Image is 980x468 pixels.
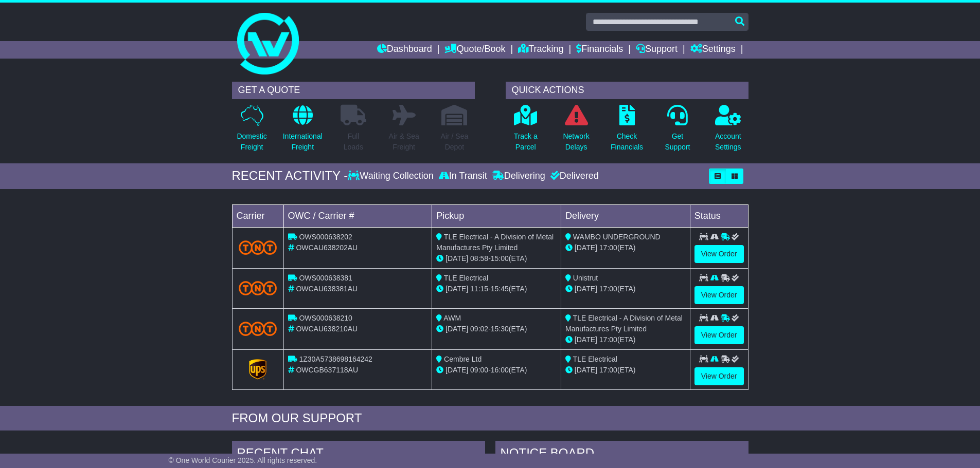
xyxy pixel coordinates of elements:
[436,324,557,334] div: - (ETA)
[611,131,643,153] p: Check Financials
[389,131,419,153] p: Air & Sea Freight
[694,367,744,385] a: View Order
[664,104,690,158] a: GetSupport
[470,254,488,263] span: 08:58
[599,244,617,252] span: 17:00
[169,456,317,464] span: © One World Courier 2025. All rights reserved.
[446,285,468,293] span: [DATE]
[283,204,432,227] td: OWC / Carrier #
[296,244,358,252] span: OWCAU638202AU
[348,171,436,182] div: Waiting Collection
[470,325,488,333] span: 09:02
[599,366,617,374] span: 17:00
[436,365,557,376] div: - (ETA)
[575,244,597,252] span: [DATE]
[232,82,475,99] div: GET A QUOTE
[232,411,749,426] div: FROM OUR SUPPORT
[436,233,554,252] span: TLE Electrical - A Division of Metal Manufactures Pty Limited
[299,233,352,241] span: OWS000638202
[444,274,488,282] span: TLE Electrical
[563,131,589,153] p: Network Delays
[283,131,323,153] p: International Freight
[565,242,686,253] div: (ETA)
[436,284,557,294] div: - (ETA)
[249,359,266,380] img: GetCarrierServiceLogo
[236,104,267,158] a: DomesticFreight
[377,41,432,59] a: Dashboard
[296,325,358,333] span: OWCAU638210AU
[518,41,563,59] a: Tracking
[573,355,617,363] span: TLE Electrical
[565,284,686,294] div: (ETA)
[561,204,690,227] td: Delivery
[565,365,686,376] div: (ETA)
[470,366,488,374] span: 09:00
[690,41,736,59] a: Settings
[341,131,366,153] p: Full Loads
[694,245,744,263] a: View Order
[690,204,748,227] td: Status
[548,171,599,182] div: Delivered
[575,335,597,344] span: [DATE]
[665,131,690,153] p: Get Support
[470,285,488,293] span: 11:15
[491,285,509,293] span: 15:45
[436,253,557,264] div: - (ETA)
[576,41,623,59] a: Financials
[441,131,469,153] p: Air / Sea Depot
[239,281,277,295] img: TNT_Domestic.png
[299,314,352,322] span: OWS000638210
[491,366,509,374] span: 16:00
[575,285,597,293] span: [DATE]
[506,82,749,99] div: QUICK ACTIONS
[432,204,561,227] td: Pickup
[715,104,742,158] a: AccountSettings
[715,131,741,153] p: Account Settings
[513,104,538,158] a: Track aParcel
[694,326,744,344] a: View Order
[299,274,352,282] span: OWS000638381
[239,322,277,335] img: TNT_Domestic.png
[514,131,538,153] p: Track a Parcel
[573,233,661,241] span: WAMBO UNDERGROUND
[443,314,461,322] span: AWM
[636,41,678,59] a: Support
[436,171,490,182] div: In Transit
[239,240,277,254] img: TNT_Domestic.png
[562,104,590,158] a: NetworkDelays
[282,104,323,158] a: InternationalFreight
[444,355,482,363] span: Cembre Ltd
[599,285,617,293] span: 17:00
[610,104,644,158] a: CheckFinancials
[296,285,358,293] span: OWCAU638381AU
[565,334,686,345] div: (ETA)
[446,254,468,263] span: [DATE]
[490,171,548,182] div: Delivering
[446,366,468,374] span: [DATE]
[694,286,744,304] a: View Order
[299,355,372,363] span: 1Z30A5738698164242
[296,366,358,374] span: OWCGB637118AU
[446,325,468,333] span: [DATE]
[565,314,683,333] span: TLE Electrical - A Division of Metal Manufactures Pty Limited
[237,131,266,153] p: Domestic Freight
[444,41,505,59] a: Quote/Book
[573,274,598,282] span: Unistrut
[232,204,283,227] td: Carrier
[491,254,509,263] span: 15:00
[491,325,509,333] span: 15:30
[232,169,348,183] div: RECENT ACTIVITY -
[599,335,617,344] span: 17:00
[575,366,597,374] span: [DATE]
